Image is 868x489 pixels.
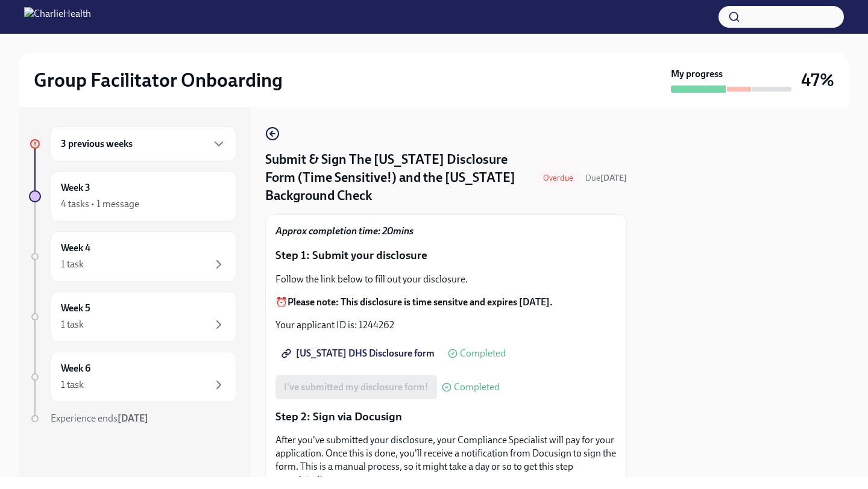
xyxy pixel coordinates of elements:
[61,198,139,211] div: 4 tasks • 1 message
[275,434,617,487] p: After you've submitted your disclosure, your Compliance Specialist will pay for your application....
[51,413,148,424] span: Experience ends
[51,126,236,161] div: 3 previous weeks
[61,302,90,315] h6: Week 5
[275,319,617,332] p: Your applicant ID is: 1244262
[61,378,84,391] div: 1 task
[275,273,617,286] p: Follow the link below to fill out your disclosure.
[288,296,553,308] strong: Please note: This disclosure is time sensitve and expires [DATE].
[61,362,90,375] h6: Week 6
[29,291,236,342] a: Week 51 task
[275,409,617,425] p: Step 2: Sign via Docusign
[61,241,90,255] h6: Week 4
[29,231,236,282] a: Week 41 task
[29,171,236,222] a: Week 34 tasks • 1 message
[61,318,84,331] div: 1 task
[454,382,500,392] span: Completed
[284,347,435,360] span: [US_STATE] DHS Disclosure form
[61,181,90,195] h6: Week 3
[61,137,133,151] h6: 3 previous weeks
[29,352,236,402] a: Week 61 task
[275,225,414,237] strong: Approx completion time: 20mins
[275,341,443,366] a: [US_STATE] DHS Disclosure form
[536,173,580,182] span: Overdue
[275,296,617,309] p: ⏰
[34,68,283,92] h2: Group Facilitator Onboarding
[275,248,617,263] p: Step 1: Submit your disclosure
[61,258,84,271] div: 1 task
[671,67,723,81] strong: My progress
[24,7,91,26] img: CharlieHealth
[585,172,627,184] span: August 20th, 2025 10:00
[460,349,506,358] span: Completed
[801,69,834,91] h3: 47%
[265,151,531,205] h4: Submit & Sign The [US_STATE] Disclosure Form (Time Sensitive!) and the [US_STATE] Background Check
[585,173,627,183] span: Due
[600,173,627,183] strong: [DATE]
[118,413,148,424] strong: [DATE]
